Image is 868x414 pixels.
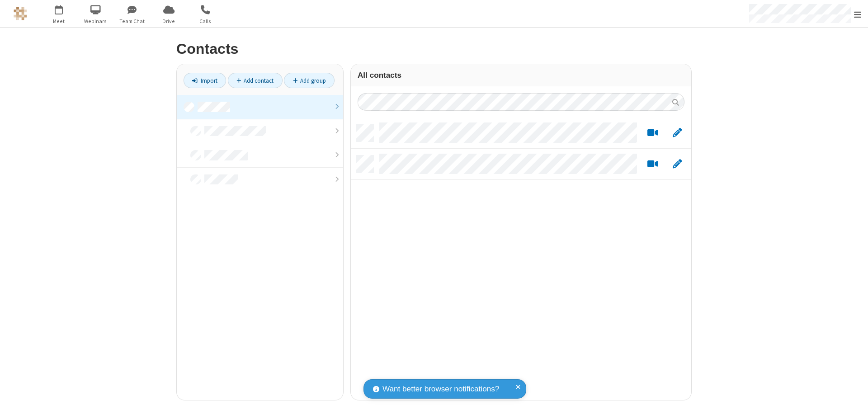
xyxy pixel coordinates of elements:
a: Add contact [228,73,283,88]
span: Calls [189,17,222,25]
span: Webinars [79,17,113,25]
a: Add group [284,73,335,88]
button: Edit [668,159,686,170]
div: grid [351,118,691,400]
span: Want better browser notifications? [382,383,499,395]
span: Drive [152,17,186,25]
h2: Contacts [176,41,692,57]
img: QA Selenium DO NOT DELETE OR CHANGE [14,7,27,20]
span: Team Chat [115,17,149,25]
button: Start a video meeting [644,127,661,139]
a: Import [184,73,226,88]
span: Meet [42,17,76,25]
button: Edit [668,127,686,139]
button: Start a video meeting [644,159,661,170]
h3: All contacts [358,71,684,80]
iframe: Chat [845,390,861,408]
